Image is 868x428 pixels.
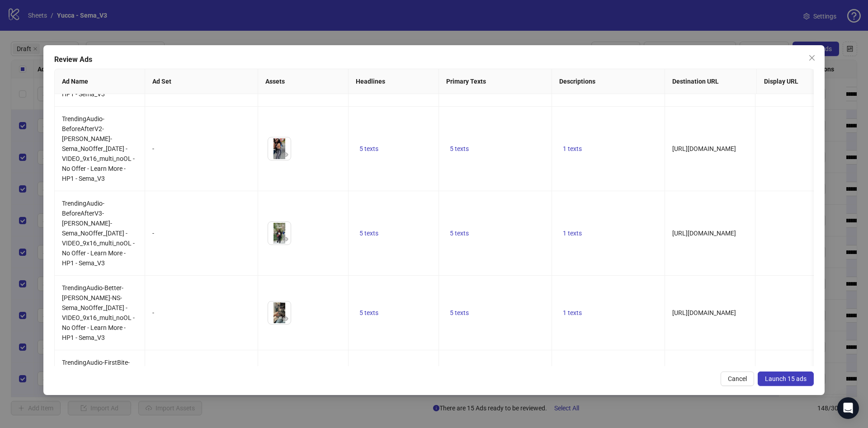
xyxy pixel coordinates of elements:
th: Destination URL [665,69,757,94]
span: 5 texts [450,145,469,152]
button: 5 texts [356,143,382,154]
div: - [152,228,250,238]
span: 5 texts [450,230,469,237]
th: Primary Texts [439,69,552,94]
th: Assets [258,69,349,94]
span: Launch 15 ads [765,375,807,382]
span: 5 texts [359,230,378,237]
button: Preview [280,149,291,160]
div: Review Ads [54,54,814,65]
span: [URL][DOMAIN_NAME] [672,309,736,316]
th: Headlines [349,69,439,94]
button: 1 texts [559,307,585,318]
span: TrendingAudio-Better-[PERSON_NAME]-NS-Sema_NoOffer_[DATE] - VIDEO_9x16_multi_noOL - No Offer - Le... [62,284,135,341]
span: 5 texts [359,309,378,316]
span: eye [282,236,288,242]
button: Cancel [721,372,754,386]
button: Preview [280,313,291,324]
th: Ad Name [55,69,145,94]
button: 5 texts [446,143,472,154]
span: TrendingAudio-BeforeAfterV2-[PERSON_NAME]-Sema_NoOffer_[DATE] - VIDEO_9x16_multi_noOL - No Offer ... [62,115,135,182]
img: Asset 1 [268,137,291,160]
button: Launch 15 ads [758,372,814,386]
img: Asset 1 [268,222,291,245]
span: close [808,54,816,61]
span: 5 texts [359,145,378,152]
span: eye [282,315,288,322]
div: - [152,308,250,318]
button: 5 texts [356,228,382,239]
button: 5 texts [446,307,472,318]
span: 1 texts [563,309,582,316]
span: eye [282,151,288,158]
span: TrendingAudio-FirstBite-[PERSON_NAME]-Sema_NoOffer_[DATE] - VIDEO_9x16_multi_noOL - No Offer - Le... [62,359,135,416]
button: 5 texts [446,228,472,239]
span: TrendingAudio-BeforeAfterV3-[PERSON_NAME]-Sema_NoOffer_[DATE] - VIDEO_9x16_multi_noOL - No Offer ... [62,200,135,267]
span: [URL][DOMAIN_NAME] [672,230,736,237]
th: Descriptions [552,69,665,94]
th: Ad Set [145,69,258,94]
button: 1 texts [559,143,585,154]
button: 5 texts [356,307,382,318]
th: Display URL [757,69,847,94]
button: 1 texts [559,228,585,239]
img: Asset 1 [268,301,291,324]
div: Open Intercom Messenger [837,397,859,419]
span: 1 texts [563,230,582,237]
button: Close [805,51,819,65]
span: 1 texts [563,145,582,152]
div: - [152,144,250,154]
span: 5 texts [450,309,469,316]
span: [URL][DOMAIN_NAME] [672,145,736,152]
span: Cancel [728,375,747,382]
button: Preview [280,234,291,245]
